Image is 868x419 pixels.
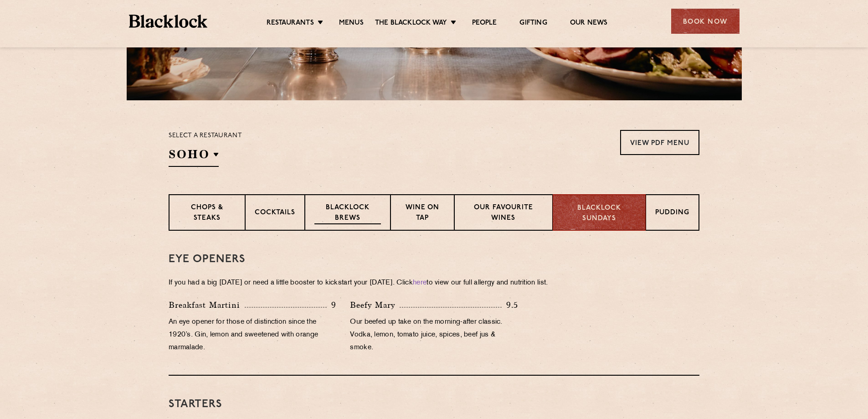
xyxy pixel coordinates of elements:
p: Our favourite wines [464,203,543,224]
p: Our beefed up take on the morning-after classic. Vodka, lemon, tomato juice, spices, beef jus & s... [350,316,518,354]
a: The Blacklock Way [375,19,447,29]
p: Cocktails [255,208,295,219]
h2: SOHO [169,146,219,167]
h3: Eye openers [169,253,699,265]
p: Pudding [655,208,689,219]
p: Chops & Steaks [179,203,236,224]
p: Blacklock Brews [314,203,381,224]
a: View PDF Menu [620,130,699,155]
p: 9.5 [502,299,518,311]
a: here [413,279,426,286]
p: Breakfast Martini [169,299,245,311]
a: Menus [339,19,364,29]
p: An eye opener for those of distinction since the 1920’s. Gin, lemon and sweetened with orange mar... [169,316,336,354]
p: Blacklock Sundays [562,203,636,224]
p: If you had a big [DATE] or need a little booster to kickstart your [DATE]. Click to view our full... [169,277,699,290]
a: Our News [570,19,608,29]
a: Restaurants [267,19,314,29]
img: BL_Textured_Logo-footer-cropped.svg [129,15,208,28]
p: Beefy Mary [350,299,400,311]
h3: Starters [169,398,699,410]
a: People [472,19,497,29]
div: Book Now [671,9,740,34]
p: Wine on Tap [400,203,445,224]
a: Gifting [519,19,547,29]
p: Select a restaurant [169,130,242,142]
p: 9 [327,299,336,311]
